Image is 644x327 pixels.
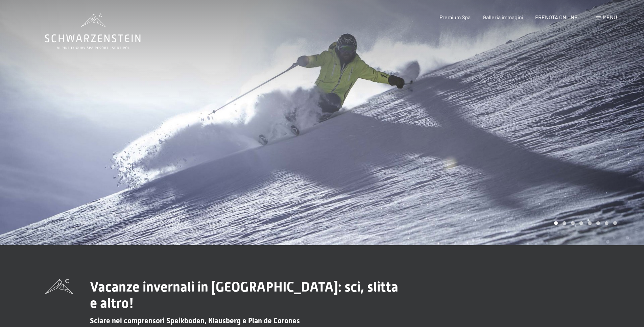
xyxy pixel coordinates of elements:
[439,14,471,20] a: Premium Spa
[571,221,575,225] div: Carousel Page 3
[554,221,558,225] div: Carousel Page 1 (Current Slide)
[613,221,617,225] div: Carousel Page 8
[588,221,592,225] div: Carousel Page 5
[563,221,566,225] div: Carousel Page 2
[579,221,583,225] div: Carousel Page 4
[605,221,609,225] div: Carousel Page 7
[596,221,600,225] div: Carousel Page 6
[603,14,617,20] span: Menu
[535,14,578,20] a: PRENOTA ONLINE
[90,279,398,311] span: Vacanze invernali in [GEOGRAPHIC_DATA]: sci, slitta e altro!
[552,221,617,225] div: Carousel Pagination
[483,14,523,20] a: Galleria immagini
[90,317,300,325] span: Sciare nei comprensori Speikboden, Klausberg e Plan de Corones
